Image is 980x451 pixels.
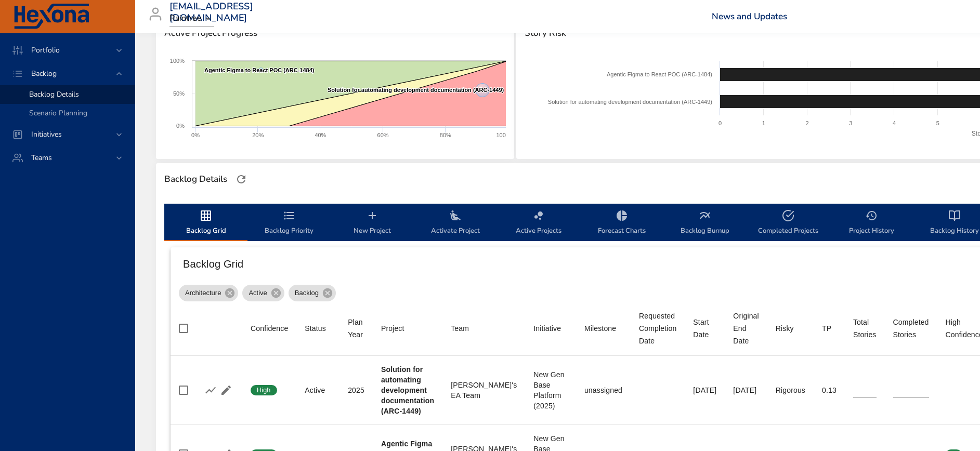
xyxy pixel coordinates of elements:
span: Backlog Grid [171,209,241,237]
h3: [EMAIL_ADDRESS][DOMAIN_NAME] [169,1,253,23]
div: Rigorous [776,385,805,395]
div: Team [451,322,469,335]
div: Risky [776,322,794,335]
text: 2 [805,120,808,126]
span: Team [451,322,517,335]
text: 0 [718,120,722,126]
span: Forecast Charts [586,209,657,237]
span: High [251,386,277,395]
span: Active [242,288,273,298]
div: Plan Year [348,316,364,341]
div: Initiative [533,322,561,335]
div: unassigned [584,385,622,395]
text: 100% [170,58,185,64]
div: Sort [533,322,561,335]
div: Sort [584,322,616,335]
div: Status [305,322,326,335]
div: Sort [451,322,469,335]
div: 0.13 [822,385,837,395]
text: 0% [191,132,200,138]
span: TP [822,322,837,335]
span: Activate Project [420,209,491,237]
img: Hexona [12,4,90,30]
span: 0 [946,386,962,395]
text: Solution for automating development documentation (ARC-1449) [328,87,504,93]
div: Sort [776,322,794,335]
text: 40% [315,132,326,138]
text: Agentic Figma to React POC (ARC-1484) [204,67,315,73]
text: 50% [173,90,185,97]
div: Active [242,285,284,301]
span: Active Project Progress [164,28,506,38]
text: 3 [849,120,852,126]
div: Sort [853,316,877,341]
div: Milestone [584,322,616,335]
span: Backlog Priority [254,209,324,237]
div: Requested Completion Date [639,310,676,347]
span: Backlog Details [29,89,79,99]
b: Solution for automating development documentation (ARC-1449) [381,365,434,415]
span: Scenario Planning [29,108,87,118]
div: Sort [381,322,404,335]
div: Sort [348,316,364,341]
div: New Gen Base Platform (2025) [533,369,568,411]
span: Active Projects [503,209,574,237]
button: Show Burnup [203,382,218,398]
div: [DATE] [693,385,716,395]
span: Backlog [289,288,325,298]
span: Initiatives [23,129,70,139]
text: 20% [252,132,264,138]
div: Sort [733,310,759,347]
text: Agentic Figma to React POC (ARC-1484) [607,71,712,77]
div: Backlog [289,285,336,301]
div: [DATE] [733,385,759,395]
div: Sort [251,322,288,335]
div: 2025 [348,385,364,395]
div: Total Stories [853,316,877,341]
span: Project History [836,209,907,237]
span: Risky [776,322,805,335]
div: Sort [822,322,831,335]
span: New Project [337,209,408,237]
span: Project [381,322,434,335]
span: Backlog Burnup [670,209,740,237]
div: Architecture [179,285,238,301]
button: Edit Project Details [218,382,234,398]
text: 60% [377,132,389,138]
div: [PERSON_NAME]'s EA Team [451,380,517,401]
span: Architecture [179,288,227,298]
div: Active [305,385,331,395]
text: 100% [496,132,511,138]
div: Project [381,322,404,335]
div: Completed Stories [893,316,929,341]
span: Milestone [584,322,622,335]
div: Sort [693,316,716,341]
div: Raintree [169,10,214,27]
div: TP [822,322,831,335]
text: 4 [893,120,896,126]
span: Status [305,322,331,335]
a: News and Updates [712,10,787,22]
text: 1 [762,120,765,126]
span: Backlog [23,69,65,78]
span: Portfolio [23,45,68,55]
span: Initiative [533,322,568,335]
div: Sort [305,322,326,335]
text: 80% [440,132,451,138]
div: Original End Date [733,310,759,347]
span: Teams [23,153,60,163]
div: Sort [639,310,676,347]
text: Solution for automating development documentation (ARC-1449) [548,99,712,105]
text: 0% [176,123,185,129]
button: Refresh Page [233,171,249,187]
div: Start Date [693,316,716,341]
text: 5 [936,120,939,126]
div: Confidence [251,322,288,335]
span: Completed Projects [753,209,824,237]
